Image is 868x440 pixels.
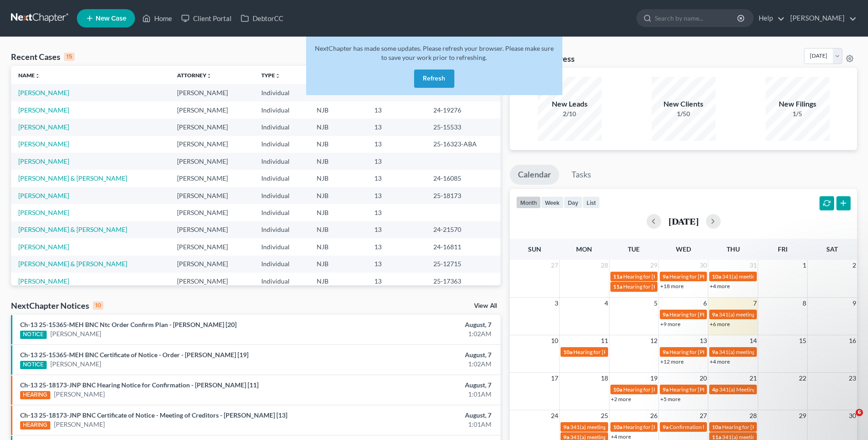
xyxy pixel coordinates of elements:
[206,73,212,79] i: unfold_more
[54,420,105,429] a: [PERSON_NAME]
[426,221,501,238] td: 24-21570
[652,99,716,109] div: New Clients
[275,73,280,79] i: unfold_more
[554,298,559,309] span: 3
[254,256,309,273] td: Individual
[20,351,248,359] a: Ch-13 25-15365-MEH BNC Certificate of Notice - Order - [PERSON_NAME] [19]
[340,381,491,390] div: August, 7
[663,349,669,355] span: 9a
[170,170,254,187] td: [PERSON_NAME]
[20,391,50,399] div: HEARING
[766,109,830,118] div: 1/5
[254,221,309,238] td: Individual
[426,118,501,135] td: 25-15533
[170,221,254,238] td: [PERSON_NAME]
[676,245,691,253] span: Wed
[170,256,254,273] td: [PERSON_NAME]
[254,136,309,153] td: Individual
[613,283,622,290] span: 11a
[649,373,658,384] span: 19
[623,386,749,393] span: Hearing for [PERSON_NAME] and [PERSON_NAME]
[20,421,50,429] div: HEARING
[11,300,103,311] div: NextChapter Notices
[367,256,426,273] td: 13
[623,283,743,290] span: Hearing for [PERSON_NAME] & [PERSON_NAME]
[20,361,47,369] div: NOTICE
[613,273,622,280] span: 11a
[426,256,501,273] td: 25-12715
[600,260,609,271] span: 28
[367,136,426,153] td: 13
[138,10,177,27] a: Home
[367,204,426,221] td: 13
[367,221,426,238] td: 13
[367,273,426,290] td: 13
[254,170,309,187] td: Individual
[669,386,741,393] span: Hearing for [PERSON_NAME]
[254,238,309,255] td: Individual
[426,187,501,204] td: 25-18173
[315,44,554,61] span: NextChapter has made some updates. Please refresh your browser. Please make sure to save your wor...
[18,106,69,114] a: [PERSON_NAME]
[340,350,491,360] div: August, 7
[600,410,609,421] span: 25
[309,187,367,204] td: NJB
[538,99,602,109] div: New Leads
[367,238,426,255] td: 13
[564,196,582,209] button: day
[18,123,69,131] a: [PERSON_NAME]
[170,102,254,118] td: [PERSON_NAME]
[538,109,602,118] div: 2/10
[669,424,773,430] span: Confirmation hearing for [PERSON_NAME]
[604,298,609,309] span: 4
[254,84,309,101] td: Individual
[177,72,212,79] a: Attorneyunfold_more
[309,153,367,170] td: NJB
[261,72,280,79] a: Typeunfold_more
[18,260,127,268] a: [PERSON_NAME] & [PERSON_NAME]
[722,424,793,430] span: Hearing for [PERSON_NAME]
[254,153,309,170] td: Individual
[11,51,75,62] div: Recent Cases
[18,72,40,79] a: Nameunfold_more
[367,187,426,204] td: 13
[18,192,69,199] a: [PERSON_NAME]
[550,335,559,346] span: 10
[309,238,367,255] td: NJB
[663,386,669,393] span: 9a
[340,360,491,369] div: 1:02AM
[628,245,640,253] span: Tue
[474,303,497,309] a: View All
[367,170,426,187] td: 13
[712,424,721,430] span: 10a
[426,238,501,255] td: 24-16811
[340,390,491,399] div: 1:01AM
[170,118,254,135] td: [PERSON_NAME]
[309,170,367,187] td: NJB
[786,10,857,27] a: [PERSON_NAME]
[254,187,309,204] td: Individual
[254,273,309,290] td: Individual
[170,238,254,255] td: [PERSON_NAME]
[96,15,126,22] span: New Case
[309,102,367,118] td: NJB
[18,157,69,165] a: [PERSON_NAME]
[54,390,105,399] a: [PERSON_NAME]
[611,433,631,440] a: +4 more
[649,335,658,346] span: 12
[611,396,631,402] a: +2 more
[653,298,658,309] span: 5
[660,321,680,327] a: +9 more
[170,84,254,101] td: [PERSON_NAME]
[170,187,254,204] td: [PERSON_NAME]
[414,70,454,88] button: Refresh
[426,102,501,118] td: 24-19276
[550,410,559,421] span: 24
[600,335,609,346] span: 11
[528,245,541,253] span: Sun
[309,136,367,153] td: NJB
[50,360,101,369] a: [PERSON_NAME]
[576,245,592,253] span: Mon
[18,277,69,285] a: [PERSON_NAME]
[655,10,739,27] input: Search by name...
